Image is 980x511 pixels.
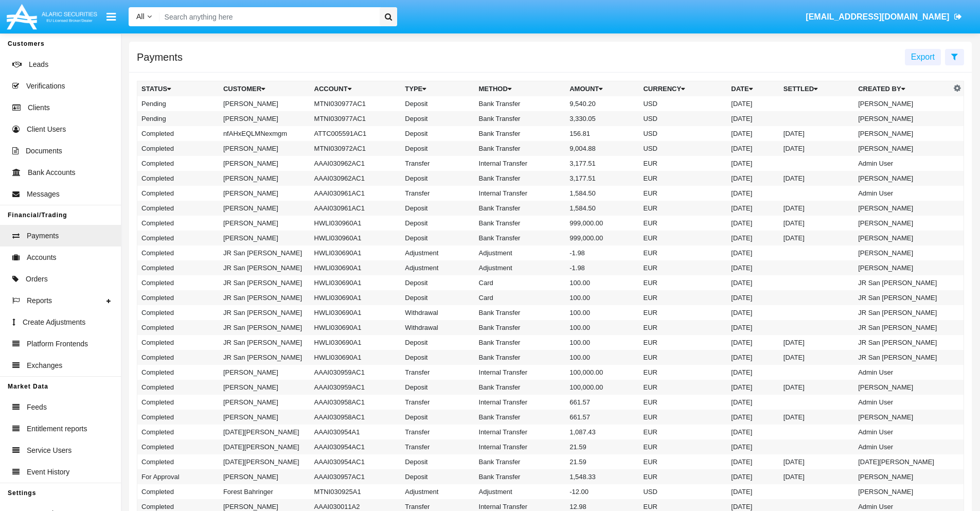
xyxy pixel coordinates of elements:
[854,484,951,499] td: [PERSON_NAME]
[565,245,639,260] td: -1.98
[310,216,401,231] td: HWLI030960A1
[639,469,727,484] td: EUR
[639,365,727,380] td: EUR
[219,365,310,380] td: [PERSON_NAME]
[401,141,474,156] td: Deposit
[219,410,310,425] td: [PERSON_NAME]
[310,454,401,469] td: AAAI030954AC1
[854,231,951,245] td: [PERSON_NAME]
[727,484,779,499] td: [DATE]
[779,350,854,365] td: [DATE]
[310,425,401,439] td: AAAI030954A1
[727,245,779,260] td: [DATE]
[475,335,566,350] td: Bank Transfer
[310,186,401,201] td: AAAI030961AC1
[27,360,62,371] span: Exchanges
[639,335,727,350] td: EUR
[219,156,310,171] td: [PERSON_NAME]
[779,171,854,186] td: [DATE]
[779,469,854,484] td: [DATE]
[137,410,219,425] td: Completed
[310,365,401,380] td: AAAI030959AC1
[727,410,779,425] td: [DATE]
[5,2,99,32] img: Logo image
[911,52,935,61] span: Export
[565,260,639,275] td: -1.98
[475,186,566,201] td: Internal Transfer
[401,425,474,439] td: Transfer
[639,484,727,499] td: USD
[639,216,727,231] td: EUR
[137,81,219,97] th: Status
[854,111,951,126] td: [PERSON_NAME]
[639,439,727,454] td: EUR
[727,395,779,410] td: [DATE]
[401,260,474,275] td: Adjustment
[639,275,727,290] td: EUR
[854,96,951,111] td: [PERSON_NAME]
[779,231,854,245] td: [DATE]
[565,350,639,365] td: 100.00
[854,275,951,290] td: JR San [PERSON_NAME]
[401,410,474,425] td: Deposit
[219,395,310,410] td: [PERSON_NAME]
[137,141,219,156] td: Completed
[401,275,474,290] td: Deposit
[565,186,639,201] td: 1,584.50
[475,484,566,499] td: Adjustment
[639,231,727,245] td: EUR
[475,305,566,320] td: Bank Transfer
[401,365,474,380] td: Transfer
[475,380,566,395] td: Bank Transfer
[137,156,219,171] td: Completed
[137,484,219,499] td: Completed
[727,439,779,454] td: [DATE]
[401,380,474,395] td: Deposit
[310,141,401,156] td: MTNI030972AC1
[136,12,145,21] span: All
[727,469,779,484] td: [DATE]
[565,275,639,290] td: 100.00
[137,96,219,111] td: Pending
[310,275,401,290] td: HWLI030690A1
[401,231,474,245] td: Deposit
[401,96,474,111] td: Deposit
[475,290,566,305] td: Card
[27,295,52,306] span: Reports
[727,141,779,156] td: [DATE]
[854,245,951,260] td: [PERSON_NAME]
[27,189,60,200] span: Messages
[565,335,639,350] td: 100.00
[219,81,310,97] th: Customer
[727,81,779,97] th: Date
[219,425,310,439] td: [DATE][PERSON_NAME]
[565,425,639,439] td: 1,087.43
[219,260,310,275] td: JR San [PERSON_NAME]
[727,186,779,201] td: [DATE]
[401,320,474,335] td: Withdrawal
[475,156,566,171] td: Internal Transfer
[727,231,779,245] td: [DATE]
[475,245,566,260] td: Adjustment
[475,350,566,365] td: Bank Transfer
[137,380,219,395] td: Completed
[219,305,310,320] td: JR San [PERSON_NAME]
[727,350,779,365] td: [DATE]
[475,216,566,231] td: Bank Transfer
[219,216,310,231] td: [PERSON_NAME]
[310,260,401,275] td: HWLI030690A1
[565,410,639,425] td: 661.57
[475,469,566,484] td: Bank Transfer
[565,454,639,469] td: 21.59
[854,365,951,380] td: Admin User
[854,126,951,141] td: [PERSON_NAME]
[401,216,474,231] td: Deposit
[854,216,951,231] td: [PERSON_NAME]
[137,365,219,380] td: Completed
[310,335,401,350] td: HWLI030690A1
[779,216,854,231] td: [DATE]
[565,484,639,499] td: -12.00
[401,245,474,260] td: Adjustment
[137,425,219,439] td: Completed
[727,290,779,305] td: [DATE]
